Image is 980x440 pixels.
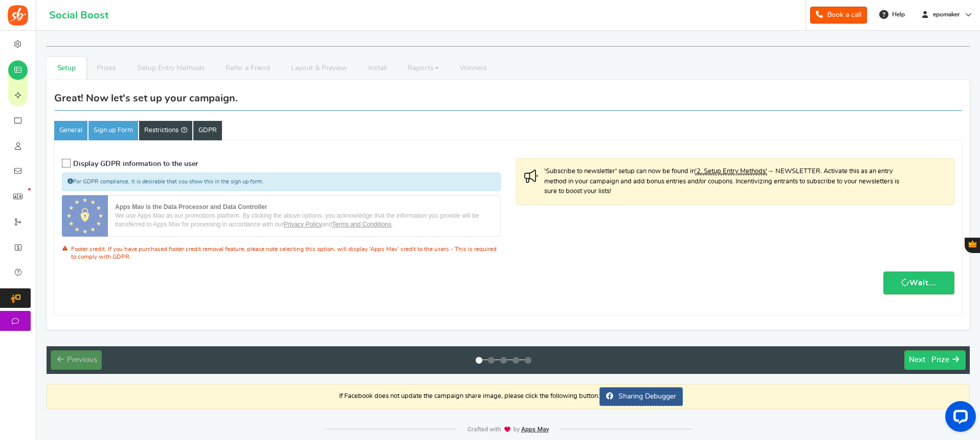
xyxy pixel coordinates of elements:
[965,238,980,253] button: Gratisfaction
[68,179,263,184] small: For GDPR compliance, It is desirable that you show this in the sign up form.
[332,221,391,228] a: Terms and Conditions
[47,57,86,80] a: Setup
[904,350,966,370] button: Next : Prize
[71,246,497,260] small: Footer credit: If you have purchased footer credit removal feature, please note selecting this op...
[28,188,31,191] em: New
[929,10,964,19] span: epomaker
[810,7,867,24] a: Book a call
[889,10,905,19] span: Help
[49,10,108,21] h1: Social Boost
[883,271,954,295] a: Wait...
[927,356,949,364] span: : Prize
[599,387,683,406] a: Sharing Debugger
[47,384,970,409] p: If Facebook does not update the campaign share image, please click the following button:
[115,203,267,211] strong: Apps Mav is the Data Processor and Data Controller
[937,397,980,440] iframe: LiveChat chat widget
[695,168,767,175] a: '2. Setup Entry Methods'
[909,356,925,364] span: Next
[284,221,322,228] a: Privacy Policy
[969,240,976,247] span: Gratisfaction
[8,5,28,26] img: Social Boost
[88,121,138,140] a: Sign up Form
[115,212,493,229] div: We use Apps Mav as our promotions platform. By clicking the above options, you acknowledge that t...
[875,6,910,23] a: Help
[139,121,192,140] a: Restrictions
[544,166,903,197] span: 'Subscribe to newsletter' setup can now be found in → NEWSLETTER. Activate this as an entry metho...
[467,426,550,433] img: img-footer.webp
[54,93,238,104] h3: Great! Now let's set up your campaign.
[54,121,87,140] a: General
[73,160,198,167] span: Display GDPR information to the user
[193,121,222,140] a: GDPR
